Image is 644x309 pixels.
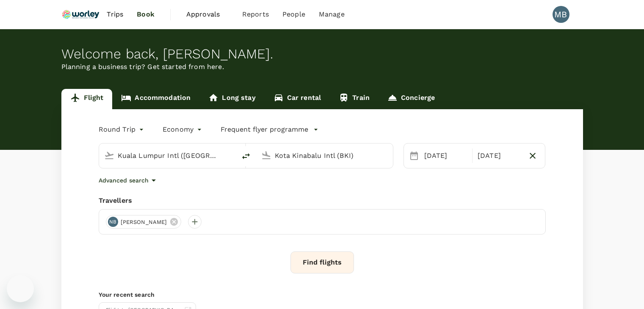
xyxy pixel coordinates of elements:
div: [DATE] [421,147,470,164]
span: [PERSON_NAME] [116,218,172,226]
a: Concierge [379,89,444,109]
div: Welcome back , [PERSON_NAME] . [61,46,583,62]
a: Accommodation [112,89,199,109]
div: NB[PERSON_NAME] [106,215,182,229]
span: Manage [319,9,345,19]
button: Open [230,154,232,156]
a: Flight [61,89,113,109]
input: Going to [275,149,375,162]
button: Frequent flyer programme [221,124,318,135]
img: Ranhill Worley Sdn Bhd [61,5,100,24]
input: Depart from [118,149,218,162]
button: Open [387,154,389,156]
button: Find flights [290,251,354,273]
div: Travellers [99,196,546,206]
p: Your recent search [99,290,546,299]
button: Advanced search [99,175,159,185]
iframe: Button to launch messaging window [7,275,34,302]
div: Round Trip [99,123,146,136]
span: Book [137,9,155,19]
p: Advanced search [99,176,149,185]
span: Approvals [186,9,229,19]
p: Frequent flyer programme [221,124,308,135]
div: Economy [163,123,204,136]
p: Planning a business trip? Get started from here. [61,62,583,72]
div: [DATE] [474,147,524,164]
div: NB [108,217,118,227]
span: People [282,9,305,19]
button: delete [236,146,256,166]
a: Long stay [199,89,264,109]
div: MB [553,6,569,23]
a: Train [330,89,379,109]
span: Trips [107,9,123,19]
span: Reports [242,9,269,19]
a: Car rental [265,89,330,109]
